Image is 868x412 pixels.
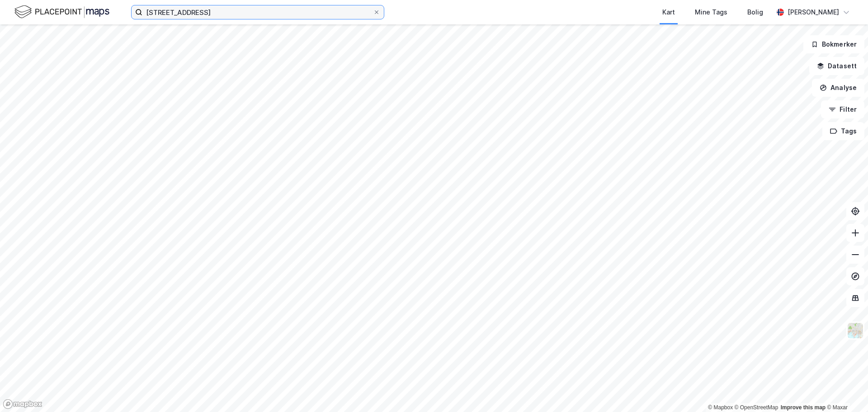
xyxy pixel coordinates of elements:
[823,369,868,412] iframe: Chat Widget
[803,35,864,53] button: Bokmerker
[821,100,864,118] button: Filter
[809,57,864,75] button: Datasett
[142,5,373,19] input: Søk på adresse, matrikkel, gårdeiere, leietakere eller personer
[847,322,864,339] img: Z
[3,399,42,409] a: Mapbox homepage
[708,404,733,411] a: Mapbox
[812,79,864,97] button: Analyse
[823,369,868,412] div: Kontrollprogram for chat
[14,4,109,20] img: logo.f888ab2527a4732fd821a326f86c7f29.svg
[747,7,763,18] div: Bolig
[662,7,675,18] div: Kart
[822,122,864,140] button: Tags
[695,7,727,18] div: Mine Tags
[788,7,839,18] div: [PERSON_NAME]
[781,404,826,411] a: Improve this map
[735,404,778,411] a: OpenStreetMap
